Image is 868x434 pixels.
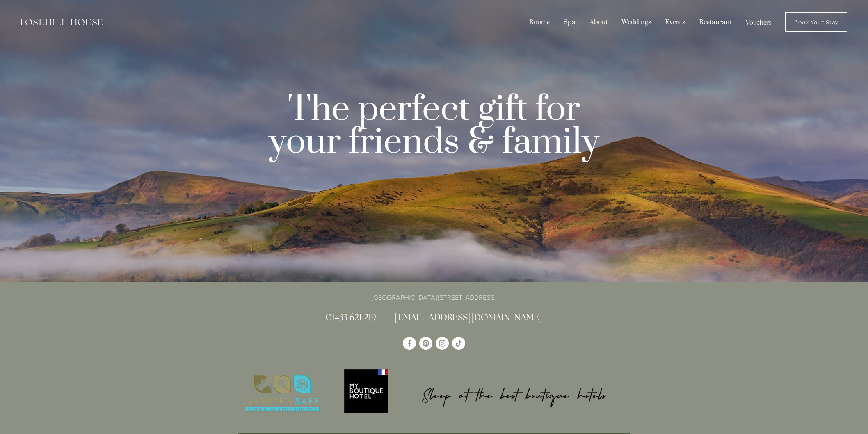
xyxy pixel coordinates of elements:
a: TikTok [452,337,465,350]
a: Losehill House Hotel & Spa [403,337,416,350]
p: The perfect gift for your friends & family [251,93,617,159]
p: [GEOGRAPHIC_DATA][STREET_ADDRESS] [238,292,630,303]
a: My Boutique Hotel - Logo [340,368,630,413]
a: Book Your Stay [785,12,847,32]
div: Restaurant [693,14,738,30]
a: 01433 621 219 [326,311,376,323]
div: Events [659,14,691,30]
a: Nature's Safe - Logo [238,368,326,420]
img: Losehill House [21,19,103,25]
a: Instagram [436,337,449,350]
a: [EMAIL_ADDRESS][DOMAIN_NAME] [395,311,542,323]
a: Vouchers [740,14,778,30]
a: Pinterest [419,337,432,350]
div: About [583,14,614,30]
img: My Boutique Hotel - Logo [340,368,630,413]
div: Spa [557,14,582,30]
div: Rooms [523,14,556,30]
img: Nature's Safe - Logo [238,368,326,419]
div: Weddings [615,14,657,30]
